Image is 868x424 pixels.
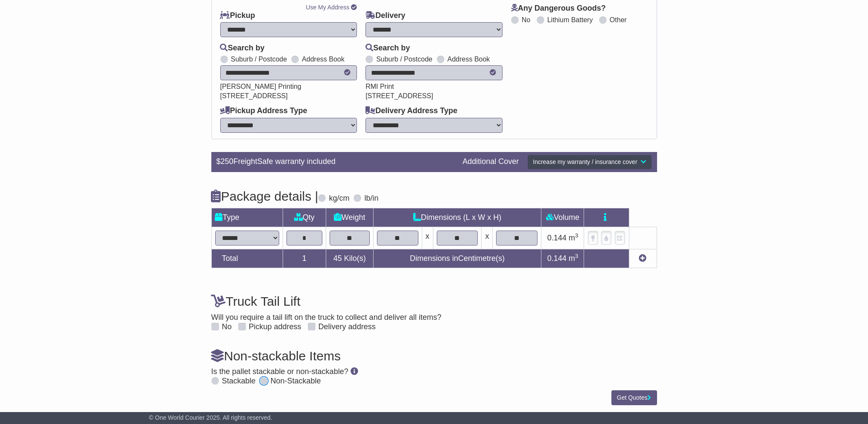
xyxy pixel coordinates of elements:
[211,349,657,363] h4: Non-stackable Items
[283,249,326,268] td: 1
[220,44,265,53] label: Search by
[211,208,283,227] td: Type
[541,208,584,227] td: Volume
[569,254,579,263] span: m
[319,322,376,332] label: Delivery address
[212,157,459,167] div: $ FreightSafe warranty included
[511,4,606,13] label: Any Dangerous Goods?
[333,254,342,263] span: 45
[482,227,493,249] td: x
[365,92,433,99] span: [STREET_ADDRESS]
[364,194,378,203] label: lb/in
[211,189,319,203] h4: Package details |
[231,55,287,63] label: Suburb / Postcode
[222,377,256,386] label: Stackable
[283,208,326,227] td: Qty
[365,106,457,116] label: Delivery Address Type
[547,16,593,24] label: Lithium Battery
[220,83,301,90] span: [PERSON_NAME] Printing
[610,16,627,24] label: Other
[302,55,345,63] label: Address Book
[220,106,307,116] label: Pickup Address Type
[211,367,348,376] span: Is the pallet stackable or non-stackable?
[211,249,283,268] td: Total
[373,208,541,227] td: Dimensions (L x W x H)
[221,157,234,166] span: 250
[365,44,410,53] label: Search by
[458,157,523,167] div: Additional Cover
[271,377,321,386] label: Non-Stackable
[365,83,394,90] span: RMI Print
[326,208,373,227] td: Weight
[211,294,657,308] h4: Truck Tail Lift
[527,155,652,170] button: Increase my warranty / insurance cover
[249,322,301,332] label: Pickup address
[447,55,490,63] label: Address Book
[373,249,541,268] td: Dimensions in Centimetre(s)
[547,234,567,242] span: 0.144
[422,227,433,249] td: x
[329,194,349,203] label: kg/cm
[220,11,255,20] label: Pickup
[222,322,232,332] label: No
[306,4,349,11] a: Use My Address
[547,254,567,263] span: 0.144
[220,92,288,99] span: [STREET_ADDRESS]
[149,414,272,421] span: © One World Courier 2025. All rights reserved.
[365,11,405,20] label: Delivery
[611,390,657,405] button: Get Quotes
[376,55,433,63] label: Suburb / Postcode
[575,253,579,259] sup: 3
[207,290,661,332] div: Will you require a tail lift on the truck to collect and deliver all items?
[533,158,637,165] span: Increase my warranty / insurance cover
[569,234,579,242] span: m
[326,249,373,268] td: Kilo(s)
[575,232,579,239] sup: 3
[639,254,647,263] a: Add new item
[522,16,530,24] label: No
